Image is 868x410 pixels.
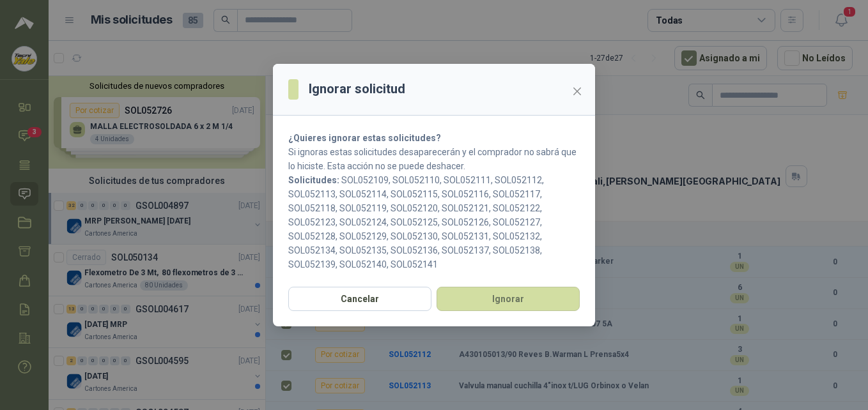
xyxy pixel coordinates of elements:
p: Si ignoras estas solicitudes desaparecerán y el comprador no sabrá que lo hiciste. Esta acción no... [288,145,580,173]
button: Close [567,81,587,102]
strong: ¿Quieres ignorar estas solicitudes? [288,133,441,143]
button: Cancelar [288,287,431,311]
b: Solicitudes: [288,175,339,185]
h3: Ignorar solicitud [309,79,405,99]
button: Ignorar [437,287,580,311]
span: close [572,86,582,96]
p: SOL052109, SOL052110, SOL052111, SOL052112, SOL052113, SOL052114, SOL052115, SOL052116, SOL052117... [288,173,580,271]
